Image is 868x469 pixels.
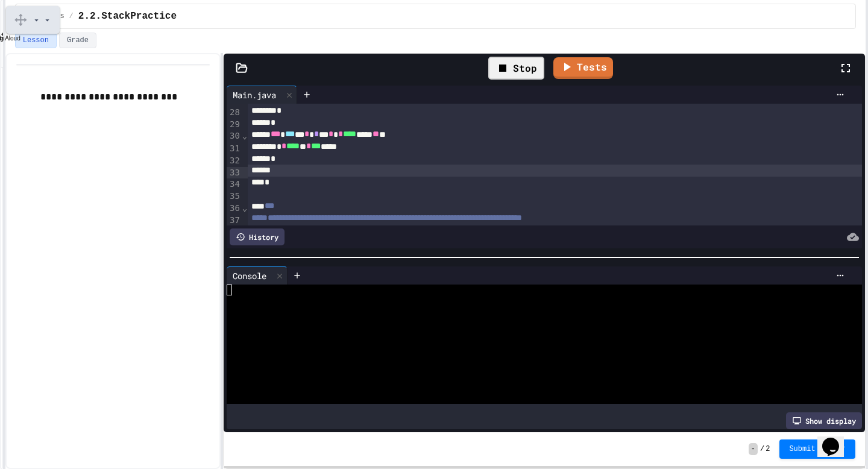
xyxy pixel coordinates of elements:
div: Console [227,266,288,285]
div: 28 [227,107,242,119]
div: 36 [227,203,242,215]
div: 37 [227,215,242,227]
div: Console [227,269,272,282]
div: 34 [227,178,242,190]
div: Stop [488,57,544,80]
iframe: chat widget [817,421,856,457]
div: 32 [227,155,242,167]
div: Main.java [227,89,282,101]
div: History [230,228,285,245]
gw-toolbardropdownbutton: Talk&Type [43,16,52,23]
span: Fold line [242,203,248,213]
span: 2.2.StackPractice [78,9,177,24]
span: - [749,443,758,455]
span: Fold line [242,131,248,140]
div: 31 [227,143,242,155]
div: Main.java [227,86,297,104]
span: 2 [766,444,770,454]
div: 30 [227,130,242,142]
div: Show display [786,412,862,429]
span: / [760,444,764,454]
span: / [69,11,74,21]
span: Submit Answer [789,444,846,454]
div: 33 [227,167,242,179]
div: 29 [227,119,242,131]
button: Submit Answer [779,439,855,459]
gw-toolbardropdownbutton: Prediction [32,16,43,23]
div: 35 [227,190,242,203]
a: Tests [553,57,613,79]
button: Grade [59,33,96,48]
button: Lesson [15,33,57,48]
